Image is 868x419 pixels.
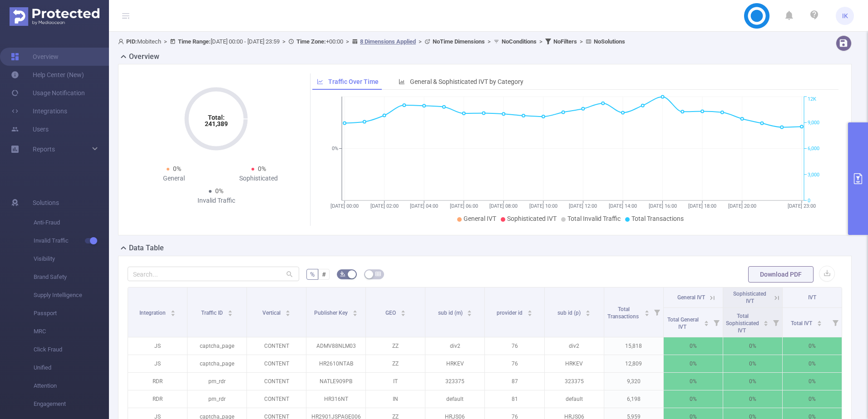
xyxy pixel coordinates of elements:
[485,38,493,45] span: >
[332,146,338,152] tspan: 0%
[608,203,636,209] tspan: [DATE] 14:00
[644,309,650,314] div: Sort
[644,312,649,315] i: icon: caret-down
[651,287,663,337] i: Filter menu
[11,84,85,102] a: Usage Notification
[604,337,663,355] p: 15,818
[34,377,109,395] span: Attention
[216,174,301,183] div: Sophisticated
[330,203,359,209] tspan: [DATE] 00:00
[783,373,842,390] p: 0%
[704,319,709,325] div: Sort
[366,355,425,372] p: ZZ
[416,38,424,45] span: >
[170,312,175,315] i: icon: caret-down
[247,337,306,355] p: CONTENT
[728,203,756,209] tspan: [DATE] 20:00
[817,319,822,325] div: Sort
[507,215,557,222] span: Sophisticated IVT
[604,373,663,390] p: 9,320
[497,310,524,316] span: provider id
[842,7,848,25] span: IK
[808,294,816,301] span: IVT
[604,355,663,372] p: 12,809
[360,38,416,45] u: 8 Dimensions Applied
[545,355,604,372] p: HRKEV
[710,308,723,337] i: Filter menu
[187,355,247,372] p: captcha_page
[485,390,544,408] p: 81
[557,310,582,316] span: sub id (p)
[788,203,816,209] tspan: [DATE] 23:00
[328,78,379,85] span: Traffic Over Time
[467,312,472,315] i: icon: caret-down
[585,309,591,314] div: Sort
[34,359,109,377] span: Unified
[553,38,577,45] b: No Filters
[808,146,819,152] tspan: 6,000
[370,203,398,209] tspan: [DATE] 02:00
[215,187,223,195] span: 0%
[353,312,358,315] i: icon: caret-down
[545,337,604,355] p: div2
[399,78,405,85] i: icon: bar-chart
[604,390,663,408] p: 6,198
[352,309,358,314] div: Sort
[726,313,759,334] span: Total Sophisticated IVT
[34,322,109,341] span: MRC
[607,306,640,320] span: Total Transactions
[247,355,306,372] p: CONTENT
[545,373,604,390] p: 323375
[353,309,358,312] i: icon: caret-up
[173,165,181,172] span: 0%
[128,355,187,372] p: JS
[723,373,782,390] p: 0%
[586,309,591,312] i: icon: caret-up
[527,312,532,315] i: icon: caret-down
[366,337,425,355] p: ZZ
[527,309,532,312] i: icon: caret-up
[769,308,782,337] i: Filter menu
[733,291,766,304] span: Sophisticated IVT
[464,215,496,222] span: General IVT
[34,395,109,413] span: Engagement
[161,38,170,45] span: >
[322,271,326,278] span: #
[258,165,266,172] span: 0%
[205,120,228,127] tspan: 241,389
[228,312,233,315] i: icon: caret-down
[34,214,109,232] span: Anti-Fraud
[174,196,259,205] div: Invalid Traffic
[118,38,625,45] span: Mobitech [DATE] 00:00 - [DATE] 23:59 +00:00
[527,309,533,314] div: Sort
[340,271,345,277] i: icon: bg-colors
[170,309,175,312] i: icon: caret-up
[410,78,523,85] span: General & Sophisticated IVT by Category
[285,309,291,314] div: Sort
[11,48,59,66] a: Overview
[425,355,484,372] p: HRKEV
[314,310,349,316] span: Publisher Key
[227,309,233,314] div: Sort
[296,38,326,45] b: Time Zone:
[748,266,814,283] button: Download PDF
[187,337,247,355] p: captcha_page
[10,7,99,26] img: Protected Media
[126,38,137,45] b: PID:
[170,309,176,314] div: Sort
[128,267,299,281] input: Search...
[485,337,544,355] p: 76
[723,337,782,355] p: 0%
[664,373,723,390] p: 0%
[228,309,233,312] i: icon: caret-up
[187,373,247,390] p: pm_rdr
[783,337,842,355] p: 0%
[783,355,842,372] p: 0%
[33,194,59,212] span: Solutions
[664,355,723,372] p: 0%
[306,390,365,408] p: HR316NT
[286,312,291,315] i: icon: caret-down
[567,215,621,222] span: Total Invalid Traffic
[317,78,323,85] i: icon: line-chart
[343,38,352,45] span: >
